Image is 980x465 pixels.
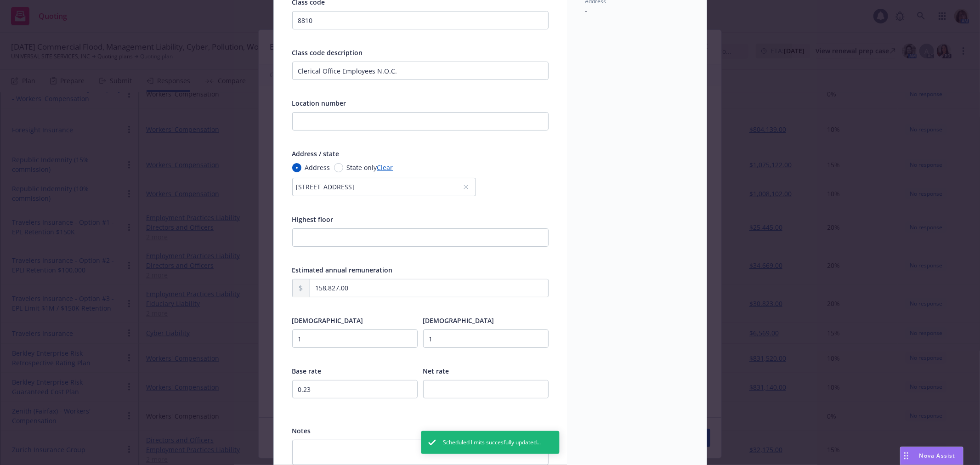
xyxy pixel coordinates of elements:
[423,316,494,325] span: [DEMOGRAPHIC_DATA]
[292,367,322,375] span: Base rate
[901,447,912,465] div: Drag to move
[305,163,330,172] span: Address
[296,182,463,192] div: [STREET_ADDRESS]
[292,215,334,224] span: Highest floor
[423,367,449,375] span: Net rate
[292,426,311,435] span: Notes
[443,438,541,447] span: Scheduled limits succesfully updated...
[292,48,363,57] span: Class code description
[292,316,363,325] span: [DEMOGRAPHIC_DATA]
[377,163,393,172] a: Clear
[900,447,963,465] button: Nova Assist
[347,163,377,172] span: State only
[585,6,588,15] span: -
[292,99,346,108] span: Location number
[292,163,301,172] input: Address
[292,266,393,274] span: Estimated annual remuneration
[292,149,340,158] span: Address / state
[919,452,956,459] span: Nova Assist
[310,279,548,297] input: 0.00
[334,163,343,172] input: State only
[292,178,476,196] button: [STREET_ADDRESS]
